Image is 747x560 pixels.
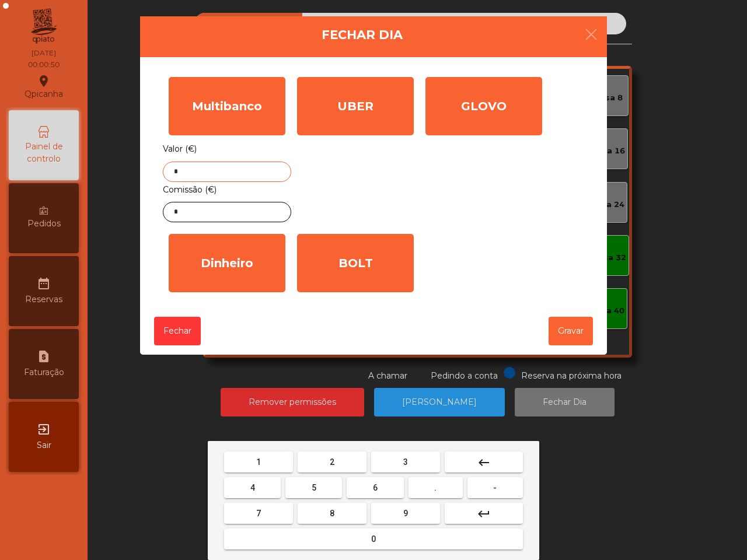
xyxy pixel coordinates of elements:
label: Comissão (€) [163,182,217,198]
div: UBER [297,77,414,135]
button: Fechar [154,317,201,345]
div: BOLT [297,234,414,292]
span: 7 [256,509,261,518]
span: 1 [256,457,261,467]
span: 2 [330,457,334,467]
mat-icon: keyboard_return [477,507,491,521]
span: 5 [312,483,316,492]
mat-icon: keyboard_backspace [477,456,491,470]
span: 9 [403,509,408,518]
span: 6 [373,483,378,492]
span: 3 [403,457,408,467]
button: Gravar [549,317,593,345]
label: Valor (€) [163,141,197,157]
div: Dinheiro [169,234,285,292]
div: GLOVO [425,77,542,135]
span: . [434,483,437,492]
span: 4 [250,483,255,492]
span: 8 [330,509,334,518]
h4: Fechar Dia [322,26,403,44]
span: - [493,483,497,492]
span: 0 [371,534,376,544]
div: Multibanco [169,77,285,135]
